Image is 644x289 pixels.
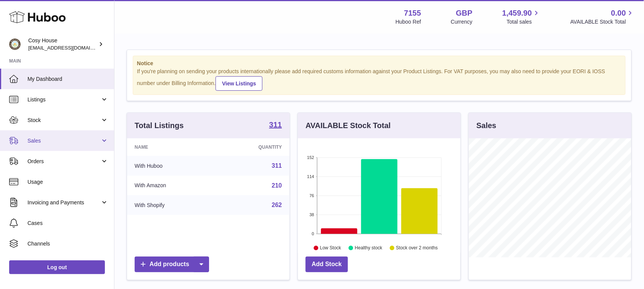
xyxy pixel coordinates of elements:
[456,8,472,18] strong: GBP
[27,96,100,103] span: Listings
[502,8,532,18] span: 1,459.90
[309,193,314,198] text: 76
[507,18,541,26] span: Total sales
[137,68,621,91] div: If you're planning on sending your products internationally please add required customs informati...
[396,18,421,26] div: Huboo Ref
[27,137,100,144] span: Sales
[135,257,209,272] a: Add products
[27,178,108,186] span: Usage
[28,45,112,51] span: [EMAIL_ADDRESS][DOMAIN_NAME]
[9,260,105,274] a: Log out
[27,220,108,227] span: Cases
[127,156,216,176] td: With Huboo
[451,18,473,26] div: Currency
[307,174,314,179] text: 114
[27,117,100,124] span: Stock
[27,240,108,247] span: Channels
[502,8,541,26] a: 1,459.90 Total sales
[320,245,341,250] text: Low Stock
[355,245,383,250] text: Healthy stock
[28,37,97,51] div: Cosy House
[396,245,438,250] text: Stock over 2 months
[127,195,216,215] td: With Shopify
[272,202,282,208] a: 262
[611,8,626,18] span: 0.00
[306,257,348,272] a: Add Stock
[477,120,496,131] h3: Sales
[570,8,635,26] a: 0.00 AVAILABLE Stock Total
[570,18,635,26] span: AVAILABLE Stock Total
[216,138,290,156] th: Quantity
[306,120,391,131] h3: AVAILABLE Stock Total
[27,158,100,165] span: Orders
[9,39,21,50] img: info@wholesomegoods.com
[269,121,282,128] strong: 311
[404,8,421,18] strong: 7155
[272,182,282,189] a: 210
[216,76,262,91] a: View Listings
[312,231,314,236] text: 0
[135,120,184,131] h3: Total Listings
[27,199,100,206] span: Invoicing and Payments
[127,138,216,156] th: Name
[269,121,282,130] a: 311
[127,176,216,196] td: With Amazon
[272,162,282,169] a: 311
[27,75,108,83] span: My Dashboard
[137,60,621,67] strong: Notice
[307,155,314,160] text: 152
[309,212,314,217] text: 38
